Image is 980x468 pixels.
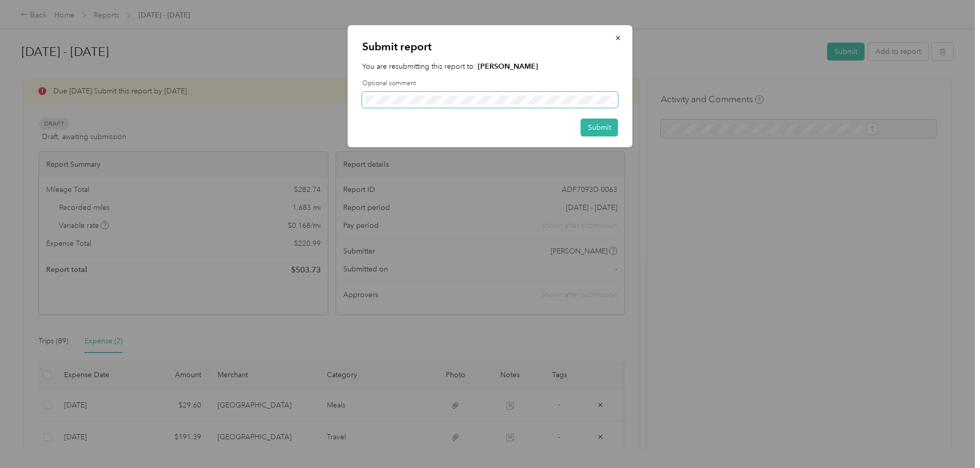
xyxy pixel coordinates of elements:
[362,40,618,54] p: Submit report
[362,61,618,72] p: You are resubmitting this report to:
[362,79,618,88] label: Optional comment
[478,62,538,71] strong: [PERSON_NAME]
[923,411,980,468] iframe: Everlance-gr Chat Button Frame
[581,119,618,136] button: Submit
